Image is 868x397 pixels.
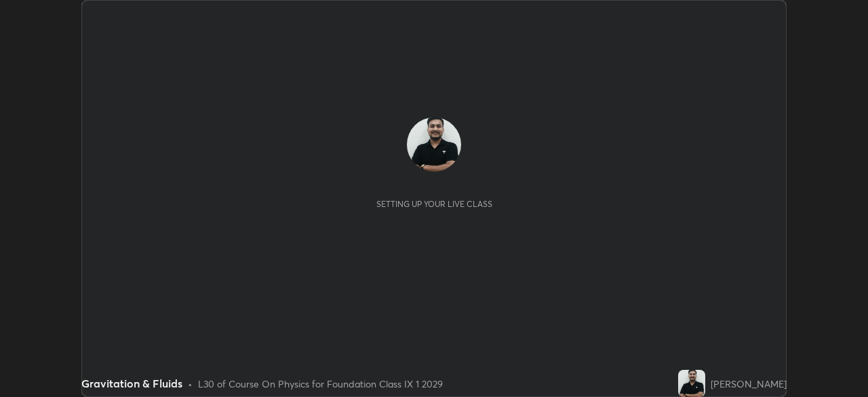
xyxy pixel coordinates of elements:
div: L30 of Course On Physics for Foundation Class IX 1 2029 [198,377,443,391]
div: Gravitation & Fluids [81,375,182,392]
img: afe22e03c4c2466bab4a7a088f75780d.jpg [407,117,461,172]
div: [PERSON_NAME] [711,377,787,391]
div: Setting up your live class [376,199,492,209]
div: • [188,377,193,391]
img: afe22e03c4c2466bab4a7a088f75780d.jpg [678,370,705,397]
